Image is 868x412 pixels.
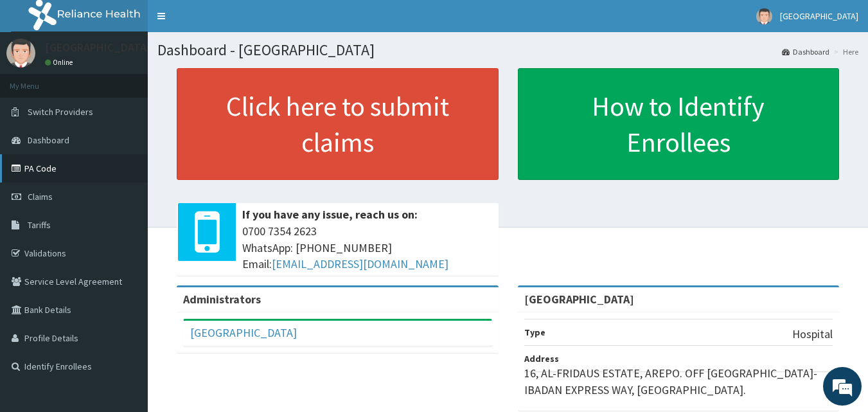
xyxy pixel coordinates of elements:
[190,325,297,340] a: [GEOGRAPHIC_DATA]
[782,46,829,57] a: Dashboard
[211,6,242,37] div: Minimize live chat window
[524,353,559,364] b: Address
[524,292,634,307] strong: [GEOGRAPHIC_DATA]
[24,64,52,96] img: d_794563401_company_1708531726252_794563401
[75,124,177,254] span: We're online!
[524,365,833,398] p: 16, AL-FRIDAUS ESTATE, AREPO. OFF [GEOGRAPHIC_DATA]-IBADAN EXPRESS WAY, [GEOGRAPHIC_DATA].
[518,68,840,180] a: How to Identify Enrollees
[45,58,76,67] a: Online
[242,207,418,222] b: If you have any issue, reach us on:
[157,42,858,58] h1: Dashboard - [GEOGRAPHIC_DATA]
[831,46,858,57] li: Here
[28,219,51,231] span: Tariffs
[183,292,261,307] b: Administrators
[792,326,833,343] p: Hospital
[6,39,35,67] img: User Image
[756,8,772,24] img: User Image
[780,10,858,22] span: [GEOGRAPHIC_DATA]
[177,68,499,180] a: Click here to submit claims
[45,42,151,53] p: [GEOGRAPHIC_DATA]
[6,275,245,320] textarea: Type your message and hit 'Enter'
[67,72,216,89] div: Chat with us now
[28,191,53,202] span: Claims
[28,134,69,146] span: Dashboard
[524,327,545,338] b: Type
[272,256,448,271] a: [EMAIL_ADDRESS][DOMAIN_NAME]
[28,106,93,118] span: Switch Providers
[242,223,492,273] span: 0700 7354 2623 WhatsApp: [PHONE_NUMBER] Email:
